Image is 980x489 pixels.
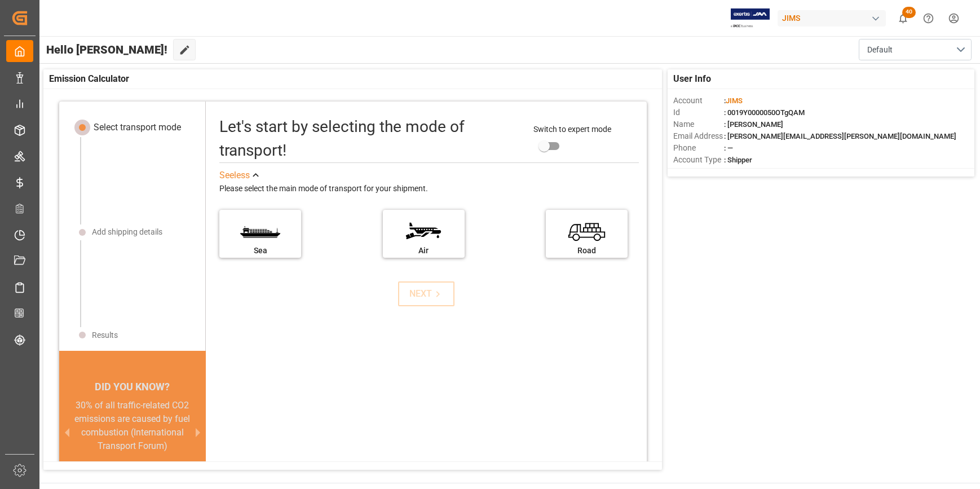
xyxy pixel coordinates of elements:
[673,130,724,142] span: Email Address
[59,375,206,399] div: DID YOU KNOW?
[778,10,886,27] div: JIMS
[389,245,459,257] div: Air
[859,39,972,60] button: open menu
[219,182,639,196] div: Please select the main mode of transport for your shipment.
[59,399,75,466] button: previous slide / item
[778,7,890,29] button: JIMS
[673,95,724,107] span: Account
[724,108,805,117] span: : 0019Y0000050OTgQAM
[902,7,916,18] span: 40
[724,144,733,152] span: : —
[92,329,118,341] div: Results
[92,226,162,238] div: Add shipping details
[49,72,129,86] span: Emission Calculator
[409,287,444,301] div: NEXT
[398,281,454,306] button: NEXT
[94,121,181,134] div: Select transport mode
[673,154,724,166] span: Account Type
[533,125,611,134] span: Switch to expert mode
[46,39,167,60] span: Hello [PERSON_NAME]!
[190,399,206,466] button: next slide / item
[673,142,724,154] span: Phone
[726,96,743,105] span: JIMS
[225,245,295,257] div: Sea
[551,245,622,257] div: Road
[731,8,770,28] img: Exertis%20JAM%20-%20Email%20Logo.jpg_1722504956.jpg
[890,6,916,31] button: show 40 new notifications
[724,156,752,164] span: : Shipper
[673,72,711,86] span: User Info
[219,115,522,162] div: Let's start by selecting the mode of transport!
[724,120,783,129] span: : [PERSON_NAME]
[673,107,724,118] span: Id
[73,399,193,453] div: 30% of all traffic-related CO2 emissions are caused by fuel combustion (International Transport F...
[916,6,941,31] button: Help Center
[219,169,250,182] div: See less
[673,118,724,130] span: Name
[724,96,743,105] span: :
[724,132,956,140] span: : [PERSON_NAME][EMAIL_ADDRESS][PERSON_NAME][DOMAIN_NAME]
[867,44,893,56] span: Default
